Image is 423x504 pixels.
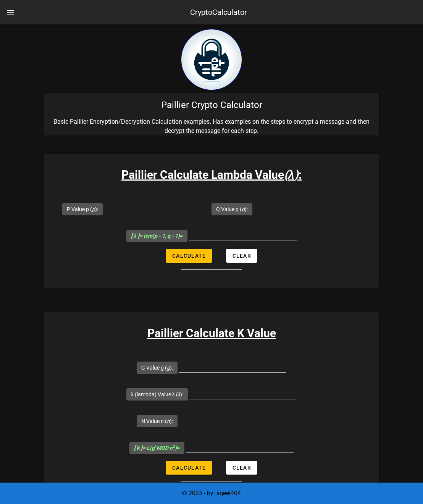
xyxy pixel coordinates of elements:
label: G Value g ( ): [141,364,173,372]
label: λ (lambda) Value λ ( ): [131,391,184,398]
span: Calculate [172,465,206,471]
span: Calculate [172,253,206,259]
i: λ [178,391,181,397]
i: = lcm(p - 1, q - 1) [131,233,180,239]
b: [ λ ] [131,233,139,239]
b: λ [288,168,294,181]
h3: Paillier Calculate Lambda Value : [44,166,379,183]
b: [ k ] [134,445,142,451]
i: ( ) [284,168,299,181]
h3: Paillier Calculate K Value [44,325,379,342]
div: CryptoCalculator [190,6,247,18]
button: nav-menu-toggle [2,3,20,21]
sup: 2 [173,444,175,449]
button: Calculate [166,461,212,475]
label: N Value n ( ): [141,417,173,425]
button: Clear [226,249,257,263]
button: Calculate [166,249,212,263]
i: p [92,206,95,212]
label: Q Value q ( ): [216,205,248,213]
span: Clear [232,465,251,471]
a: home [181,84,242,92]
p: Basic Paillier Encryption/Decryption Calculation examples. Has examples on the steps to encrypt a... [44,117,379,136]
span: Clear [232,253,251,259]
i: g [167,365,170,371]
span: = [131,233,183,239]
i: q [242,206,245,212]
span: = [134,445,180,451]
div: Paillier Crypto Calculator [44,93,379,117]
span: © 2025 - by: sqeel404 [182,489,241,497]
img: encryption logo [181,29,242,90]
i: n [167,418,170,424]
i: = L(g MOD n ) [134,445,177,451]
button: Clear [226,461,257,475]
label: P Value p ( ): [67,205,98,213]
sup: λ [155,444,157,449]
